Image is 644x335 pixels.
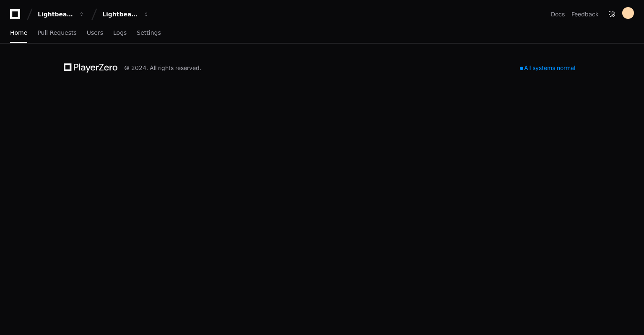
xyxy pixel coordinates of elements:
span: Pull Requests [37,30,76,35]
a: Logs [113,23,127,43]
div: Lightbeam Health Solutions [102,10,138,18]
a: Home [10,23,27,43]
span: Settings [137,30,161,35]
div: Lightbeam Health [38,10,74,18]
a: Docs [551,10,565,18]
a: Pull Requests [37,23,76,43]
a: Settings [137,23,161,43]
button: Lightbeam Health Solutions [99,7,153,22]
div: All systems normal [515,62,580,74]
button: Lightbeam Health [34,7,88,22]
span: Logs [113,30,127,35]
a: Users [87,23,103,43]
span: Home [10,30,27,35]
div: © 2024. All rights reserved. [124,64,201,72]
button: Feedback [571,10,599,18]
span: Users [87,30,103,35]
